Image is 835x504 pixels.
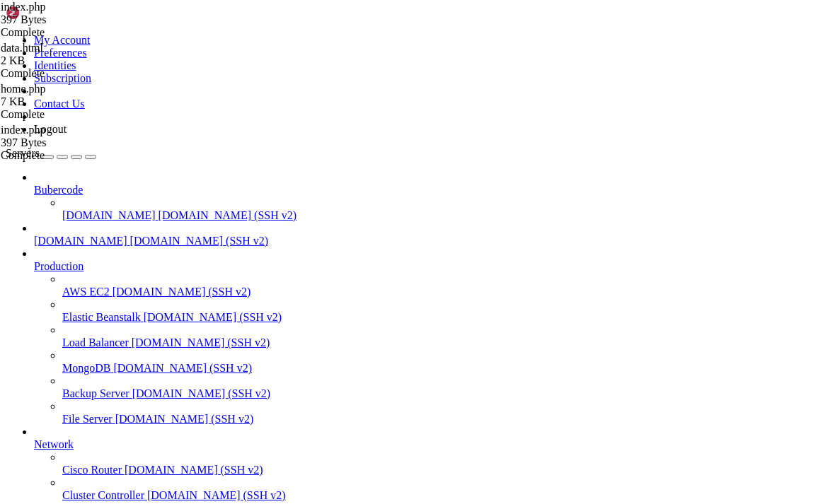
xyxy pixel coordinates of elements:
div: Complete [1,67,142,80]
div: Complete [1,108,142,121]
span: index.php [1,1,142,26]
span: index.php [1,124,142,149]
div: Complete [1,26,142,39]
div: Complete [1,149,142,162]
div: 397 Bytes [1,13,142,26]
div: 7 KB [1,95,142,108]
span: index.php [1,124,46,136]
span: index.php [1,1,46,13]
div: 397 Bytes [1,136,142,149]
span: data.html [1,42,43,54]
span: home.php [1,83,142,108]
span: data.html [1,42,142,67]
span: home.php [1,83,46,95]
div: 2 KB [1,54,142,67]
